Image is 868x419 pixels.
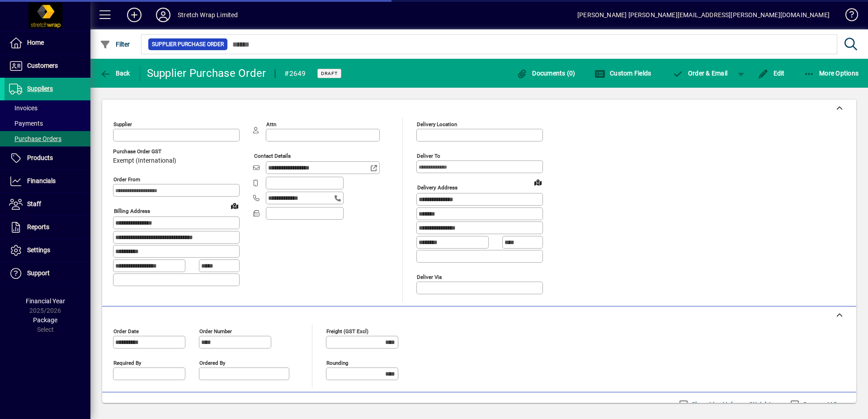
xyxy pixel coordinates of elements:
[5,239,90,262] a: Settings
[113,328,139,334] mat-label: Order date
[27,39,44,46] span: Home
[178,8,238,22] div: Stretch Wrap Limited
[5,32,90,54] a: Home
[417,121,457,127] mat-label: Delivery Location
[9,120,43,127] span: Payments
[98,65,132,81] button: Back
[690,400,774,409] label: Show Line Volumes/Weights
[113,157,176,165] span: Exempt (International)
[5,262,90,285] a: Support
[113,121,132,127] mat-label: Supplier
[199,359,225,366] mat-label: Ordered by
[672,70,727,77] span: Order & Email
[758,70,785,77] span: Edit
[100,41,130,48] span: Filter
[152,40,224,49] span: Supplier Purchase Order
[27,62,58,69] span: Customers
[592,65,654,81] button: Custom Fields
[5,116,90,131] a: Payments
[326,328,368,334] mat-label: Freight (GST excl)
[120,7,149,23] button: Add
[321,71,338,76] span: Draft
[27,200,41,207] span: Staff
[517,70,576,77] span: Documents (0)
[147,66,266,80] div: Supplier Purchase Order
[149,7,178,23] button: Profile
[33,316,57,324] span: Package
[199,328,232,334] mat-label: Order number
[100,70,130,77] span: Back
[113,149,176,155] span: Purchase Order GST
[5,100,90,116] a: Invoices
[227,198,242,213] a: View on map
[27,177,56,184] span: Financials
[5,131,90,146] a: Purchase Orders
[284,66,306,81] div: #2649
[9,135,61,142] span: Purchase Orders
[577,8,830,22] div: [PERSON_NAME] [PERSON_NAME][EMAIL_ADDRESS][PERSON_NAME][DOMAIN_NAME]
[27,246,50,254] span: Settings
[9,104,38,112] span: Invoices
[594,70,651,77] span: Custom Fields
[417,273,442,280] mat-label: Deliver via
[5,147,90,169] a: Products
[801,400,845,409] label: Compact View
[755,65,787,81] button: Edit
[90,65,140,81] app-page-header-button: Back
[113,176,140,183] mat-label: Order from
[326,359,348,366] mat-label: Rounding
[5,193,90,216] a: Staff
[5,170,90,193] a: Financials
[27,223,49,231] span: Reports
[266,121,276,127] mat-label: Attn
[839,2,857,31] a: Knowledge Base
[5,55,90,77] a: Customers
[27,269,50,277] span: Support
[27,85,53,92] span: Suppliers
[98,36,132,52] button: Filter
[5,216,90,239] a: Reports
[26,297,65,305] span: Financial Year
[802,65,861,81] button: More Options
[668,65,732,81] button: Order & Email
[514,65,578,81] button: Documents (0)
[27,154,53,161] span: Products
[113,359,141,366] mat-label: Required by
[417,153,440,159] mat-label: Deliver To
[804,70,859,77] span: More Options
[531,175,545,189] a: View on map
